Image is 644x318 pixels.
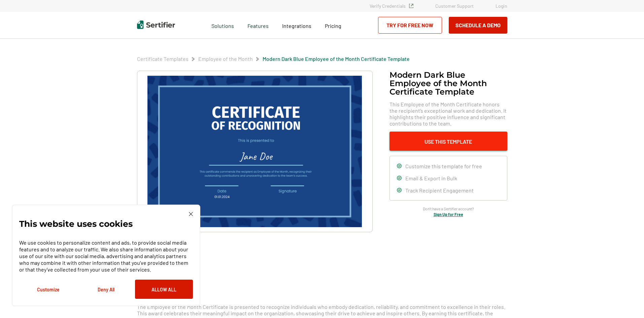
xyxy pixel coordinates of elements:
[137,21,175,29] img: Sertifier | Digital Credentialing Platform
[282,23,311,29] span: Integrations
[198,56,253,62] span: Employee of the Month
[137,56,189,62] a: Certificate Templates
[19,280,77,299] button: Customize
[378,17,442,34] a: Try for Free Now
[189,212,193,216] img: Cookie Popup Close
[405,187,474,193] span: Track Recipient Engagement
[325,21,341,29] a: Pricing
[263,56,410,62] a: Modern Dark Blue Employee of the Month Certificate Template
[496,3,507,9] a: Login
[247,21,269,29] span: Features
[423,206,474,212] span: Don’t have a Sertifier account?
[77,280,135,299] button: Deny All
[389,71,507,96] h1: Modern Dark Blue Employee of the Month Certificate Template
[198,56,253,62] a: Employee of the Month
[409,4,413,8] img: Verified
[435,3,474,9] a: Customer Support
[137,56,189,62] span: Certificate Templates
[263,56,410,62] span: Modern Dark Blue Employee of the Month Certificate Template
[370,3,413,9] a: Verify Credentials
[135,280,193,299] button: Allow All
[282,21,311,29] a: Integrations
[405,175,457,181] span: Email & Export in Bulk
[610,286,644,318] iframe: Chat Widget
[211,21,234,29] span: Solutions
[389,101,507,127] span: This Employee of the Month Certificate honors the recipient’s exceptional work and dedication. It...
[449,17,507,34] button: Schedule a Demo
[147,76,362,227] img: Modern Dark Blue Employee of the Month Certificate Template
[19,220,133,227] p: This website uses cookies
[137,56,410,62] div: Breadcrumb
[405,163,482,169] span: Customize this template for free
[389,132,507,151] button: Use This Template
[19,239,193,273] p: We use cookies to personalize content and ads, to provide social media features and to analyze ou...
[434,212,463,217] a: Sign Up for Free
[325,23,341,29] span: Pricing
